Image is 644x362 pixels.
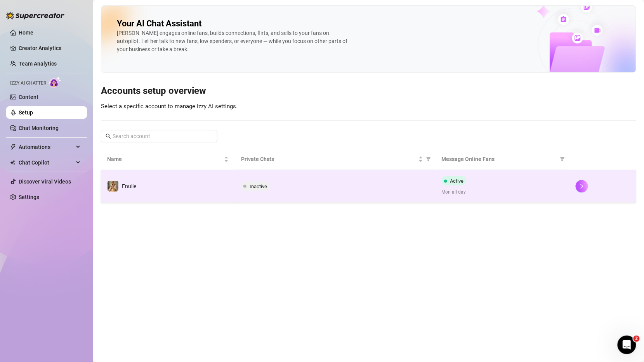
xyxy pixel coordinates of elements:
span: search [106,133,111,139]
img: Chat Copilot [10,160,15,165]
span: filter [425,153,432,165]
img: AI Chatter [49,76,61,88]
h3: Accounts setup overview [101,85,636,97]
span: Mon all day [442,189,563,196]
span: Enulie [122,183,136,189]
span: Name [107,155,222,163]
img: Enulie [108,181,118,192]
div: [PERSON_NAME] engages online fans, builds connections, flirts, and sells to your fans on autopilo... [117,29,350,54]
span: filter [559,153,566,165]
th: Private Chats [235,149,436,170]
a: Discover Viral Videos [19,178,71,185]
a: Setup [19,109,33,116]
h2: Your AI Chat Assistant [117,18,201,29]
span: filter [426,157,431,161]
span: 2 [634,336,640,342]
a: Chat Monitoring [19,125,59,131]
span: thunderbolt [10,144,16,150]
a: Home [19,29,33,36]
span: Message Online Fans [442,155,557,163]
img: logo-BBDzfeDw.svg [6,12,64,19]
span: right [579,184,585,189]
span: Private Chats [241,155,417,163]
span: Izzy AI Chatter [10,80,46,87]
th: Name [101,149,235,170]
span: filter [560,157,565,161]
a: Content [19,94,38,100]
iframe: Intercom live chat [618,336,636,354]
span: Chat Copilot [19,156,74,169]
span: Automations [19,141,74,153]
span: Active [450,178,464,184]
span: Inactive [250,184,267,189]
a: Team Analytics [19,61,57,67]
span: Select a specific account to manage Izzy AI settings. [101,103,238,110]
input: Search account [113,132,207,140]
button: right [576,180,588,192]
a: Settings [19,194,39,200]
a: Creator Analytics [19,42,81,54]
